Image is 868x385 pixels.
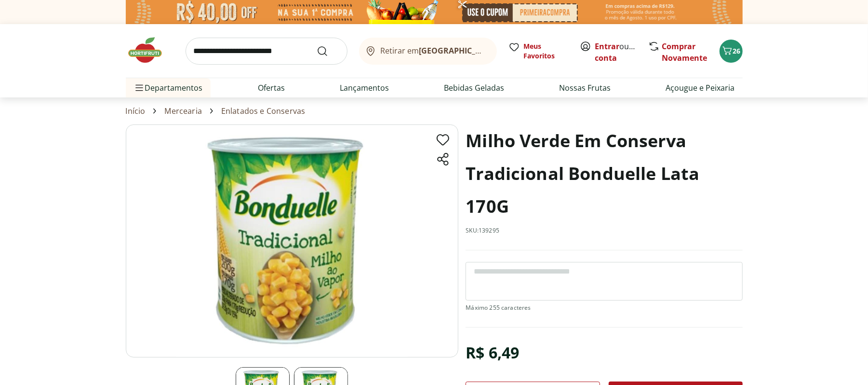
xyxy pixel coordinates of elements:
[444,82,504,94] a: Bebidas Geladas
[134,76,145,99] button: Menu
[186,38,347,65] input: search
[221,107,305,115] a: Enlatados e Conservas
[733,46,741,55] span: 26
[419,45,581,56] b: [GEOGRAPHIC_DATA]/[GEOGRAPHIC_DATA]
[126,36,174,65] img: Hortifruti
[126,124,458,357] img: Principal
[466,227,499,234] p: SKU: 139295
[662,41,708,63] a: Comprar Novamente
[126,107,146,115] a: Início
[559,82,611,94] a: Nossas Frutas
[340,82,389,94] a: Lançamentos
[164,107,201,115] a: Mercearia
[380,46,487,55] span: Retirar em
[466,124,742,223] h1: Milho Verde Em Conserva Tradicional Bonduelle Lata 170G
[720,40,743,63] button: Carrinho
[595,41,638,64] span: ou
[508,41,568,61] a: Meus Favoritos
[258,82,285,94] a: Ofertas
[317,45,340,57] button: Submit Search
[666,82,734,94] a: Açougue e Peixaria
[466,339,519,366] div: R$ 6,49
[359,38,497,65] button: Retirar em[GEOGRAPHIC_DATA]/[GEOGRAPHIC_DATA]
[595,41,648,63] a: Criar conta
[524,41,568,61] span: Meus Favoritos
[134,76,203,99] span: Departamentos
[595,41,620,52] a: Entrar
